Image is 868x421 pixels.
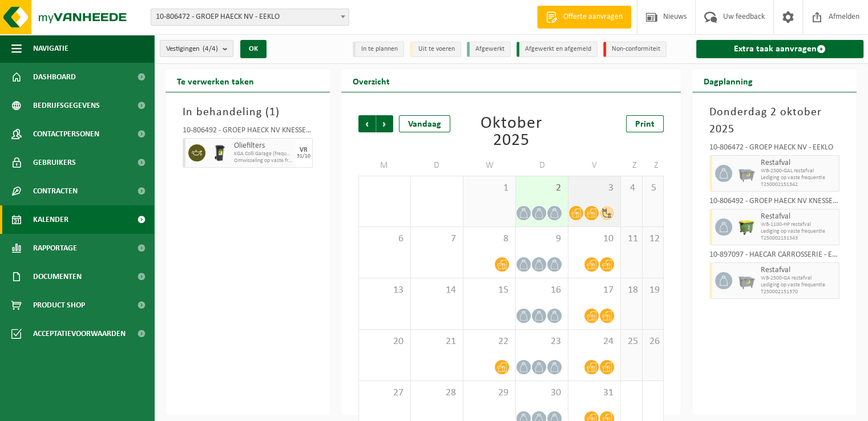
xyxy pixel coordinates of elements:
span: Lediging op vaste frequentie [761,175,836,181]
span: 20 [365,335,405,348]
h2: Dagplanning [692,70,764,92]
img: WB-0240-HPE-BK-01 [211,144,228,161]
span: 10 [574,233,615,245]
img: WB-2500-GAL-GY-04 [738,165,755,182]
span: 24 [574,335,615,348]
span: Vorige [358,115,376,132]
span: Lediging op vaste frequentie [761,228,836,235]
span: Lediging op vaste frequentie [761,282,836,289]
span: 22 [469,335,510,348]
count: (4/4) [203,45,218,52]
span: 5 [648,182,658,195]
a: Print [626,115,664,132]
div: Vandaag [399,115,450,132]
div: 10-806492 - GROEP HAECK NV KNESSELARE - AALTER [709,197,839,209]
h3: Donderdag 2 oktober 2025 [709,104,839,138]
span: 1 [469,182,510,195]
span: 25 [627,335,636,348]
span: 10-806472 - GROEP HAECK NV - EEKLO [151,9,349,25]
li: Uit te voeren [410,42,461,57]
span: Rapportage [33,234,77,262]
span: 6 [365,233,405,245]
span: 21 [417,335,457,348]
span: Dashboard [33,63,76,91]
img: WB-1100-HPE-GN-50 [738,218,755,236]
div: 10-806492 - GROEP HAECK NV KNESSELARE - AALTER [183,127,313,138]
div: 10-806472 - GROEP HAECK NV - EEKLO [709,144,839,155]
span: 1 [269,107,276,118]
li: Non-conformiteit [603,42,667,57]
span: 30 [522,387,562,399]
div: 10-897097 - HAECAR CARROSSERIE - EEKLO [709,251,839,262]
div: 31/10 [297,153,310,159]
span: 14 [417,284,457,297]
span: WB-2500-GAL restafval [761,168,836,175]
span: Contactpersonen [33,120,99,148]
span: 9 [522,233,562,245]
span: 15 [469,284,510,297]
span: Navigatie [33,34,68,63]
span: Oliefilters [234,141,293,151]
a: Extra taak aanvragen [696,40,863,58]
button: OK [240,40,267,58]
span: 31 [574,387,615,399]
span: Restafval [761,266,836,275]
span: Restafval [761,212,836,221]
span: WB-2500-GA restafval [761,275,836,282]
span: Bedrijfsgegevens [33,91,100,120]
span: Offerte aanvragen [560,11,625,23]
td: Z [621,155,642,176]
span: Product Shop [33,291,85,319]
td: V [568,155,621,176]
span: 3 [574,182,615,195]
span: Volgende [376,115,393,132]
h2: Overzicht [341,70,401,92]
td: Z [643,155,664,176]
a: Offerte aanvragen [537,6,631,29]
span: 10-806472 - GROEP HAECK NV - EEKLO [151,9,349,26]
span: 12 [648,233,658,245]
span: Vestigingen [166,41,218,58]
td: D [411,155,463,176]
span: 7 [417,233,457,245]
span: 26 [648,335,658,348]
span: WB-1100-HP restafval [761,221,836,228]
span: Omwisseling op vaste frequentie (incl. verwerking) [234,157,293,164]
span: 2 [522,182,562,195]
span: 11 [627,233,636,245]
span: 8 [469,233,510,245]
li: Afgewerkt [467,42,511,57]
span: Documenten [33,262,82,291]
img: WB-2500-GAL-GY-01 [738,272,755,289]
span: T250002151343 [761,235,836,242]
td: D [516,155,568,176]
span: Acceptatievoorwaarden [33,319,126,348]
span: 29 [469,387,510,399]
button: Vestigingen(4/4) [160,40,233,57]
span: Contracten [33,177,78,205]
td: M [358,155,411,176]
div: VR [300,147,308,153]
span: 17 [574,284,615,297]
li: In te plannen [353,42,404,57]
span: T250002151370 [761,289,836,295]
span: 4 [627,182,636,195]
span: 13 [365,284,405,297]
span: Restafval [761,159,836,168]
span: 23 [522,335,562,348]
span: 27 [365,387,405,399]
span: 18 [627,284,636,297]
span: Kalender [33,205,68,234]
h3: In behandeling ( ) [183,104,313,121]
h2: Te verwerken taken [165,70,265,92]
span: Print [635,120,655,129]
span: KGA Colli Garage (frequentie) [234,151,293,157]
span: Gebruikers [33,148,76,177]
div: Oktober 2025 [463,115,558,149]
span: 19 [648,284,658,297]
span: T250002151342 [761,181,836,188]
td: W [463,155,516,176]
li: Afgewerkt en afgemeld [516,42,597,57]
span: 28 [417,387,457,399]
span: 16 [522,284,562,297]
